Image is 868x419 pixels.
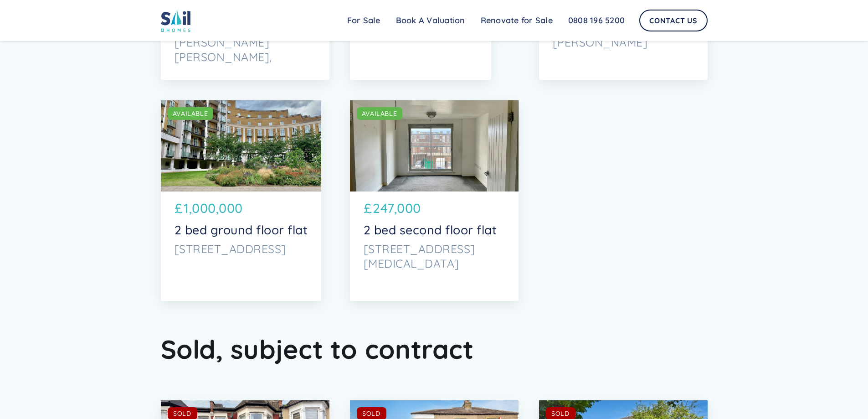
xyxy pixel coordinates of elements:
a: Book A Valuation [388,11,473,30]
a: AVAILABLE£247,0002 bed second floor flat[STREET_ADDRESS][MEDICAL_DATA] [350,100,519,301]
p: £ [175,198,183,218]
a: 0808 196 5200 [560,11,632,30]
p: 1,000,000 [184,198,243,218]
div: SOLD [173,409,191,418]
div: SOLD [362,409,380,418]
p: £ [364,198,372,218]
img: sail home logo colored [161,9,191,32]
p: [STREET_ADDRESS] [175,242,308,256]
p: 2 bed second floor flat [364,222,505,237]
a: Contact Us [639,10,708,31]
div: AVAILABLE [173,109,208,118]
p: [STREET_ADDRESS][PERSON_NAME][PERSON_NAME], [175,21,316,65]
a: Renovate for Sale [473,11,560,30]
a: AVAILABLE£1,000,0002 bed ground floor flat[STREET_ADDRESS] [161,100,322,301]
h2: Sold, subject to contract [161,333,708,365]
div: SOLD [551,409,570,418]
p: [STREET_ADDRESS][MEDICAL_DATA] [364,242,505,271]
div: AVAILABLE [362,109,397,118]
a: For Sale [339,11,388,30]
p: 2 bed ground floor flat [175,222,308,237]
p: 247,000 [373,198,421,218]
